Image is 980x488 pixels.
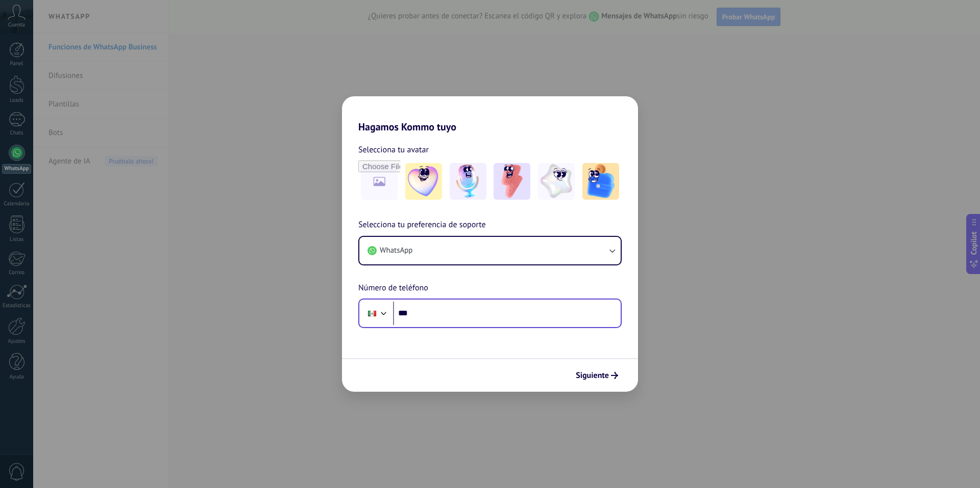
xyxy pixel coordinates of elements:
span: Número de teléfono [358,282,428,295]
div: Mexico: + 52 [362,303,382,324]
img: -1.jpeg [405,163,442,200]
span: Selecciona tu preferencia de soporte [358,219,486,232]
img: -3.jpeg [494,163,530,200]
button: WhatsApp [359,237,621,264]
span: Selecciona tu avatar [358,143,429,156]
img: -5.jpeg [582,163,619,200]
button: Siguiente [571,367,623,384]
span: WhatsApp [380,246,412,256]
img: -2.jpeg [450,163,486,200]
span: Siguiente [576,372,609,379]
h2: Hagamos Kommo tuyo [342,96,638,133]
img: -4.jpeg [538,163,575,200]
